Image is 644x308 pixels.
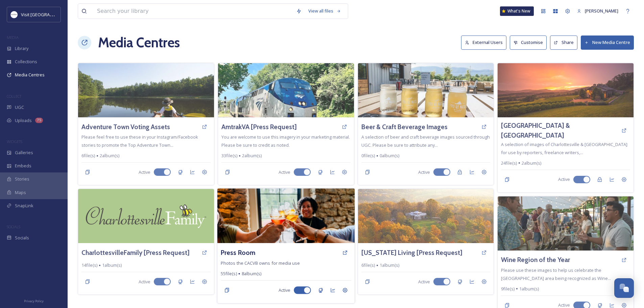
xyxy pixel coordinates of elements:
span: 1 album(s) [102,262,122,268]
a: AmtrakVA [Press Request] [221,122,297,132]
input: Search your library [94,4,293,19]
span: Active [139,279,150,285]
span: A selection of images of Charlottesville & [GEOGRAPHIC_DATA] for use by reporters, freelance writ... [501,141,627,156]
span: Galleries [15,149,33,156]
span: Photos the CACVB owns for media use [221,260,300,266]
span: 8 album(s) [241,270,261,277]
button: Customise [510,35,547,49]
span: 2 album(s) [242,152,262,159]
a: Customise [510,35,550,49]
a: [US_STATE] Living [Press Request] [361,248,462,258]
span: 14 file(s) [81,262,97,268]
img: 570e56a4-8d5d-443e-b299-590174d8881c.jpg [218,63,354,117]
img: DSC08741.jpg [217,189,355,243]
span: 1 album(s) [519,286,539,292]
a: CharlottesvilleFamily [Press Request] [81,248,190,258]
span: Embeds [15,163,31,169]
span: 0 file(s) [361,152,375,159]
span: Active [278,287,290,293]
span: Uploads [15,117,32,124]
span: Active [139,169,150,175]
span: 33 file(s) [221,152,237,159]
span: Active [418,169,430,175]
a: Wine Region of the Year [501,255,570,265]
span: 24 file(s) [501,160,517,166]
span: UGC [15,104,24,111]
img: ee9d2e3a-98b5-4c1f-a6a3-618c113ffd16.jpg [358,189,494,243]
span: 2 album(s) [100,152,119,159]
button: Share [550,35,577,49]
div: 75 [35,118,43,123]
button: Open Chat [614,278,634,298]
img: 7988958cc2438de5aadc4b9127402b8aa8d50d575e636ccab61cafb63c49c37f.jpg [358,63,494,117]
span: 2 album(s) [522,160,541,166]
img: green_CvilleFamilyLogo_web.jpg [78,189,214,243]
span: Visit [GEOGRAPHIC_DATA] [21,11,73,18]
a: Adventure Town Voting Assets [81,122,170,132]
span: Socials [15,235,29,241]
img: 05d22177-6d0b-4f2a-82f5-028035e5c1f5.jpg [78,63,214,117]
span: 6 file(s) [81,152,95,159]
span: WIDGETS [7,139,22,144]
span: MEDIA [7,35,19,40]
a: [PERSON_NAME] [574,4,622,18]
span: Active [418,279,430,285]
span: Active [558,176,570,183]
span: COLLECT [7,94,21,99]
a: [GEOGRAPHIC_DATA] & [GEOGRAPHIC_DATA] [501,121,618,140]
a: What's New [500,6,534,16]
img: Circle%20Logo.png [11,11,18,18]
img: Pippin%2520Hill%2520Sunset%2520Shoot-6%2520%281%29.jpg [498,63,634,117]
span: Collections [15,58,37,65]
button: External Users [461,35,506,49]
a: External Users [461,35,510,49]
span: Privacy Policy [24,299,44,303]
span: SOCIALS [7,224,20,229]
span: Please feel free to use these in your Instagram/Facebook stories to promote the Top Adventure Tow... [81,134,198,148]
a: Privacy Policy [24,297,44,305]
a: Beer & Craft Beverage Images [361,122,448,132]
span: Active [279,169,290,175]
span: 1 album(s) [380,262,399,268]
span: 6 file(s) [361,262,375,268]
h1: Media Centres [98,32,180,53]
span: Media Centres [15,72,45,78]
span: 0 album(s) [380,152,399,159]
span: Stories [15,176,29,182]
span: A selection of beer and craft beverage images sourced through UGC. Please be sure to attribute an... [361,134,490,148]
span: 55 file(s) [221,270,237,277]
span: Please use these images to help us celebrate the [GEOGRAPHIC_DATA] area being recognized as Wine... [501,267,611,281]
span: Maps [15,189,26,196]
span: SnapLink [15,203,33,209]
span: Library [15,45,28,52]
button: New Media Centre [581,35,634,49]
span: You are welcome to use this imagery in your marketing material. Please be sure to credit as noted. [221,134,350,148]
span: 9 file(s) [501,286,515,292]
a: Press Room [221,248,255,258]
a: View all files [305,4,344,18]
span: [PERSON_NAME] [585,8,618,14]
img: Monticello%2520Wine%2520Week%2520at%2520Eastwood%2520Farm%2520and%2520Winery [498,196,634,251]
